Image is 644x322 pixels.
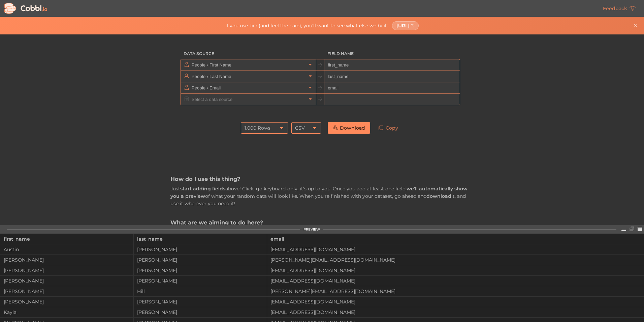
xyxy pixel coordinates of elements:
div: [PERSON_NAME] [0,278,133,284]
div: [EMAIL_ADDRESS][DOMAIN_NAME] [267,247,644,252]
div: [PERSON_NAME] [134,278,267,284]
a: Download [328,122,370,134]
div: [PERSON_NAME][EMAIL_ADDRESS][DOMAIN_NAME] [267,289,644,294]
h3: What are we aiming to do here? [170,219,474,226]
div: [PERSON_NAME] [0,268,133,273]
div: [PERSON_NAME] [0,299,133,304]
div: Kayla [0,310,133,315]
input: Select a data source [190,59,306,71]
div: Hill [134,289,267,294]
h3: How do I use this thing? [170,175,474,183]
div: [PERSON_NAME][EMAIL_ADDRESS][DOMAIN_NAME] [267,257,644,263]
input: Select a data source [190,71,306,82]
div: [PERSON_NAME] [0,257,133,263]
div: [EMAIL_ADDRESS][DOMAIN_NAME] [267,278,644,284]
div: [PERSON_NAME] [134,257,267,263]
div: [PERSON_NAME] [134,268,267,273]
div: PREVIEW [303,227,320,232]
div: CSV [295,122,305,134]
div: [EMAIL_ADDRESS][DOMAIN_NAME] [267,268,644,273]
a: Copy [374,122,403,134]
input: Select a data source [190,82,306,93]
strong: download [426,193,451,199]
div: [EMAIL_ADDRESS][DOMAIN_NAME] [267,310,644,315]
span: If you use Jira (and feel the pain), you'll want to see what else we built: [225,23,389,28]
span: [URL] [396,23,410,28]
input: Select a data source [190,94,306,105]
a: [URL] [392,21,419,30]
strong: start adding fields [180,186,225,192]
div: [PERSON_NAME] [0,289,133,294]
h3: Data Source [181,48,316,59]
div: first_name [4,234,130,244]
div: [PERSON_NAME] [134,310,267,315]
button: Close banner [632,22,640,30]
h3: Field Name [324,48,460,59]
div: [EMAIL_ADDRESS][DOMAIN_NAME] [267,299,644,304]
div: Austin [0,247,133,252]
div: [PERSON_NAME] [134,299,267,304]
a: Feedback [598,3,641,14]
div: [PERSON_NAME] [134,247,267,252]
div: email [270,234,640,244]
p: Just above! Click, go keyboard-only, it's up to you. Once you add at least one field, of what you... [170,185,474,208]
div: 1,000 Rows [245,122,270,134]
div: last_name [137,234,263,244]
